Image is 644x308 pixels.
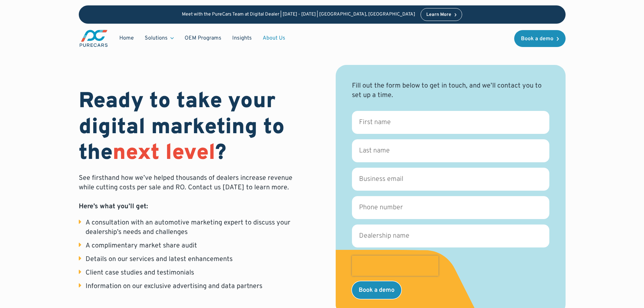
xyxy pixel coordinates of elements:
[352,224,549,247] input: Dealership name
[79,173,309,211] p: See firsthand how we’ve helped thousands of dealers increase revenue while cutting costs per sale...
[79,202,148,211] strong: Here’s what you’ll get:
[514,30,566,47] a: Book a demo
[421,8,462,21] a: Learn More
[79,89,309,167] h1: Ready to take your digital marketing to the ?
[521,36,553,42] div: Book a demo
[113,140,215,167] span: next level
[114,32,139,45] a: Home
[86,241,197,251] div: A complimentary market share audit
[352,111,549,134] input: First name
[426,13,451,17] div: Learn More
[352,256,438,276] iframe: reCAPTCHA
[352,196,549,219] input: Phone number
[86,218,309,237] div: A consultation with an automotive marketing expert to discuss your dealership’s needs and challenges
[352,81,549,100] div: Fill out the form below to get in touch, and we’ll contact you to set up a time.
[86,255,233,264] div: Details on our services and latest enhancements
[79,29,109,48] img: purecars logo
[227,32,257,45] a: Insights
[86,282,262,291] div: Information on our exclusive advertising and data partners
[145,34,168,42] div: Solutions
[352,168,549,191] input: Business email
[179,32,227,45] a: OEM Programs
[182,12,415,18] p: Meet with the PureCars Team at Digital Dealer | [DATE] - [DATE] | [GEOGRAPHIC_DATA], [GEOGRAPHIC_...
[139,32,179,45] div: Solutions
[79,29,109,48] a: main
[352,281,401,299] input: Book a demo
[257,32,291,45] a: About Us
[352,139,549,162] input: Last name
[86,268,194,278] div: Client case studies and testimonials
